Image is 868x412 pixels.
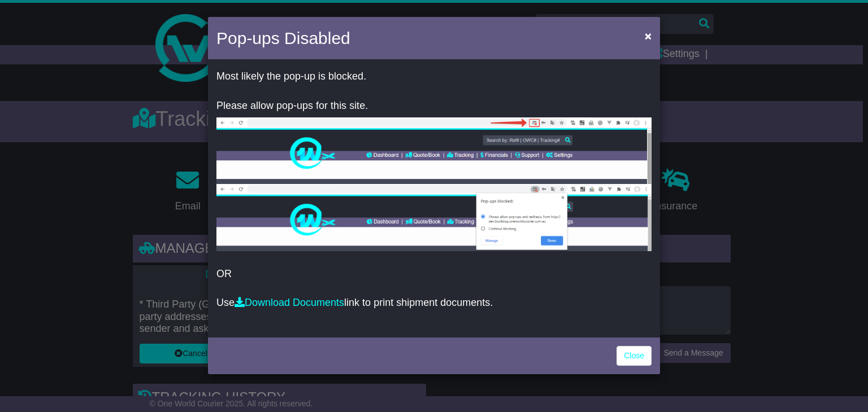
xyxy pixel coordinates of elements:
[639,24,657,47] button: Close
[216,184,652,251] img: allow-popup-2.png
[617,346,652,366] a: Close
[645,29,652,42] span: ×
[216,71,652,83] p: Most likely the pop-up is blocked.
[208,62,660,335] div: OR
[216,117,652,184] img: allow-popup-1.png
[235,297,344,308] a: Download Documents
[216,100,652,112] p: Please allow pop-ups for this site.
[216,25,350,51] h4: Pop-ups Disabled
[216,297,652,309] p: Use link to print shipment documents.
